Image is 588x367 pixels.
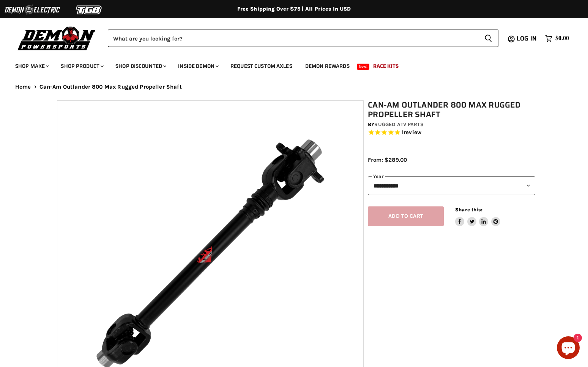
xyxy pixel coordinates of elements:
[555,35,569,42] span: $0.00
[225,58,298,74] a: Request Custom Axles
[61,3,118,17] img: TGB Logo 2
[368,100,535,119] h1: Can-Am Outlander 800 Max Rugged Propeller Shaft
[374,121,423,128] a: Rugged ATV Parts
[367,58,404,74] a: Race Kits
[541,33,573,44] a: $0.00
[55,58,108,74] a: Shop Product
[108,30,478,47] input: Search
[172,58,223,74] a: Inside Demon
[110,58,171,74] a: Shop Discounted
[513,35,541,42] a: Log in
[402,129,421,136] span: 1 reviews
[368,176,535,195] select: year
[300,58,355,74] a: Demon Rewards
[368,156,407,163] span: From: $289.00
[478,30,498,47] button: Search
[555,336,582,361] inbox-online-store-chat: Shopify online store chat
[368,129,535,137] span: Rated 5.0 out of 5 stars 1 reviews
[4,3,61,17] img: Demon Electric Logo 2
[15,84,31,90] a: Home
[39,84,182,90] span: Can-Am Outlander 800 Max Rugged Propeller Shaft
[517,34,537,43] span: Log in
[455,206,500,226] aside: Share this:
[368,120,535,129] div: by
[455,207,482,212] span: Share this:
[9,58,54,74] a: Shop Make
[404,129,421,136] span: review
[108,30,498,47] form: Product
[357,64,370,70] span: New!
[9,55,567,74] ul: Main menu
[15,25,98,52] img: Demon Powersports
